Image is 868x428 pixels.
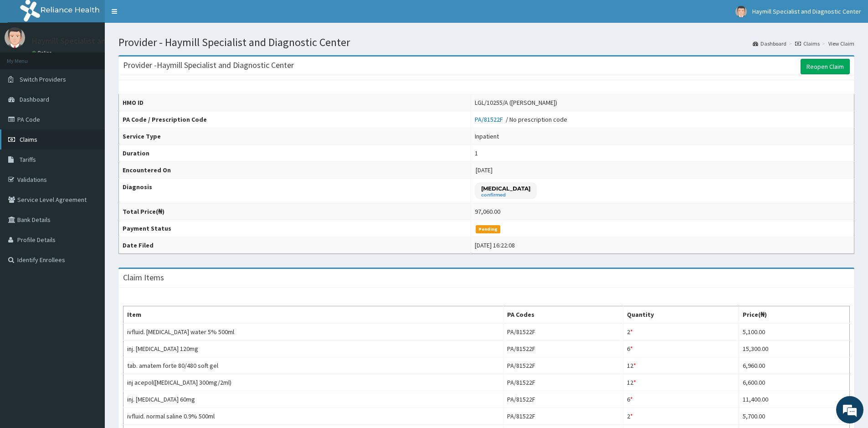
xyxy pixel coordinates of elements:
[119,203,471,220] th: Total Price(₦)
[17,46,37,68] img: d_794563401_company_1708531726252_794563401
[739,323,849,340] td: 5,100.00
[623,374,739,391] td: 12
[481,193,530,197] small: confirmed
[503,357,623,374] td: PA/81522F
[119,179,471,203] th: Diagnosis
[5,249,174,281] textarea: Type your message and hit 'Enter'
[47,51,153,63] div: Chat with us now
[623,306,739,324] th: Quantity
[119,220,471,237] th: Payment Status
[123,273,164,282] h3: Claim Items
[475,115,506,124] a: PA/81522F
[119,237,471,254] th: Date Filed
[475,115,567,124] div: / No prescription code
[123,408,503,425] td: ivfluid. normal saline 0.9% 500ml
[752,7,861,15] span: Haymill Specialist and Diagnostic Center
[503,306,623,324] th: PA Codes
[739,391,849,408] td: 11,400.00
[795,40,820,47] a: Claims
[123,357,503,374] td: tab. amatem forte 80/480 soft gel
[503,408,623,425] td: PA/81522F
[475,241,515,250] div: [DATE] 16:22:08
[503,374,623,391] td: PA/81522F
[123,306,503,324] th: Item
[118,36,854,48] h1: Provider - Haymill Specialist and Diagnostic Center
[119,94,471,111] th: HMO ID
[623,357,739,374] td: 12
[739,408,849,425] td: 5,700.00
[119,111,471,128] th: PA Code / Prescription Code
[476,166,493,174] span: [DATE]
[32,37,176,45] p: Haymill Specialist and Diagnostic Center
[119,145,471,162] th: Duration
[149,5,171,26] div: Minimize live chat window
[623,340,739,357] td: 6
[123,374,503,391] td: inj acepol([MEDICAL_DATA] 300mg/2ml)
[123,391,503,408] td: inj. [MEDICAL_DATA] 60mg
[623,391,739,408] td: 6
[119,162,471,179] th: Encountered On
[476,225,501,233] span: Pending
[475,98,557,107] div: LGL/10255/A ([PERSON_NAME])
[123,340,503,357] td: inj. [MEDICAL_DATA] 120mg
[475,207,500,216] div: 97,060.00
[20,95,49,103] span: Dashboard
[828,40,854,47] a: View Claim
[623,323,739,340] td: 2
[53,115,126,207] span: We're online!
[20,155,36,164] span: Tariffs
[739,340,849,357] td: 15,300.00
[503,340,623,357] td: PA/81522F
[119,128,471,145] th: Service Type
[123,61,294,69] h3: Provider - Haymill Specialist and Diagnostic Center
[5,27,25,48] img: User Image
[739,374,849,391] td: 6,600.00
[32,50,54,56] a: Online
[481,185,530,192] p: [MEDICAL_DATA]
[739,306,849,324] th: Price(₦)
[735,6,747,17] img: User Image
[20,75,66,83] span: Switch Providers
[801,59,850,74] a: Reopen Claim
[20,135,37,144] span: Claims
[475,132,499,141] div: Inpatient
[475,149,478,158] div: 1
[503,323,623,340] td: PA/81522F
[503,391,623,408] td: PA/81522F
[753,40,786,47] a: Dashboard
[739,357,849,374] td: 6,960.00
[123,323,503,340] td: ivfluid. [MEDICAL_DATA] water 5% 500ml
[623,408,739,425] td: 2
